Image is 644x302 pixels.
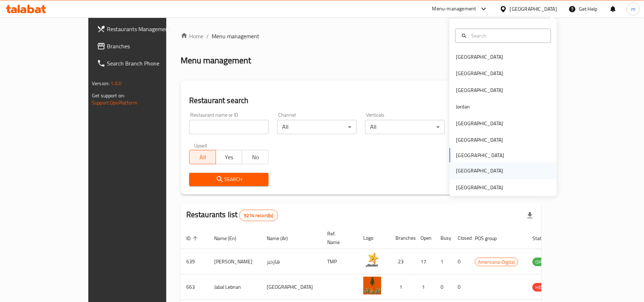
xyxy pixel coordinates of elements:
span: OPEN [532,258,550,266]
div: Menu-management [432,5,476,13]
div: Total records count [239,210,278,221]
td: 23 [390,249,415,274]
div: [GEOGRAPHIC_DATA] [456,167,503,175]
div: [GEOGRAPHIC_DATA] [456,184,503,191]
input: Search for restaurant name or ID.. [189,120,269,134]
img: Jabal Lebnan [363,277,381,294]
span: Get support on: [92,91,125,100]
a: Search Branch Phone [91,55,196,72]
span: Ref. Name [327,229,349,247]
td: 17 [415,249,435,274]
td: 1 [435,249,452,274]
a: Branches [91,38,196,55]
div: [GEOGRAPHIC_DATA] [456,53,503,61]
span: All [192,152,213,162]
span: Branches [107,42,190,50]
a: Restaurants Management [91,20,196,38]
button: Yes [216,150,242,164]
div: [GEOGRAPHIC_DATA] [456,86,503,94]
span: m [631,5,635,13]
h2: Restaurant search [189,95,533,106]
th: Closed [452,227,469,249]
span: ID [186,234,200,243]
input: Search [468,32,546,40]
img: Hardee's [363,251,381,269]
td: 0 [452,249,469,274]
nav: breadcrumb [181,32,541,40]
div: [GEOGRAPHIC_DATA] [456,136,503,144]
div: Export file [521,207,539,224]
span: POS group [475,234,506,243]
td: 1 [415,274,435,300]
div: [GEOGRAPHIC_DATA] [456,69,503,77]
span: Yes [219,152,240,162]
th: Logo [358,227,390,249]
span: Americana-Digital [475,258,518,266]
span: Search [195,175,263,184]
button: All [189,150,216,164]
div: [GEOGRAPHIC_DATA] [510,5,557,13]
td: هارديز [261,249,321,274]
span: 9214 record(s) [240,212,277,219]
th: Branches [390,227,415,249]
th: Open [415,227,435,249]
span: Name (En) [214,234,246,243]
td: TMP [321,249,358,274]
li: / [206,32,209,40]
span: 1.0.0 [110,79,122,88]
button: Search [189,173,269,186]
span: Restaurants Management [107,25,190,33]
a: Support.OpsPlatform [92,98,137,107]
span: Menu management [212,32,259,40]
span: Status [532,234,556,243]
button: No [242,150,269,164]
h2: Menu management [181,55,251,66]
label: Upsell [194,143,207,148]
span: Search Branch Phone [107,59,190,68]
span: Name (Ar) [267,234,297,243]
td: 1 [390,274,415,300]
span: No [245,152,266,162]
td: 0 [452,274,469,300]
div: All [277,120,357,134]
h2: Restaurants list [186,209,278,221]
div: Jordan [456,103,470,111]
span: Version: [92,79,109,88]
th: Busy [435,227,452,249]
td: Jabal Lebnan [208,274,261,300]
div: HIDDEN [532,283,554,292]
td: 0 [435,274,452,300]
div: All [365,120,444,134]
td: [PERSON_NAME] [208,249,261,274]
div: [GEOGRAPHIC_DATA] [456,120,503,127]
span: HIDDEN [532,283,554,292]
td: [GEOGRAPHIC_DATA] [261,274,321,300]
